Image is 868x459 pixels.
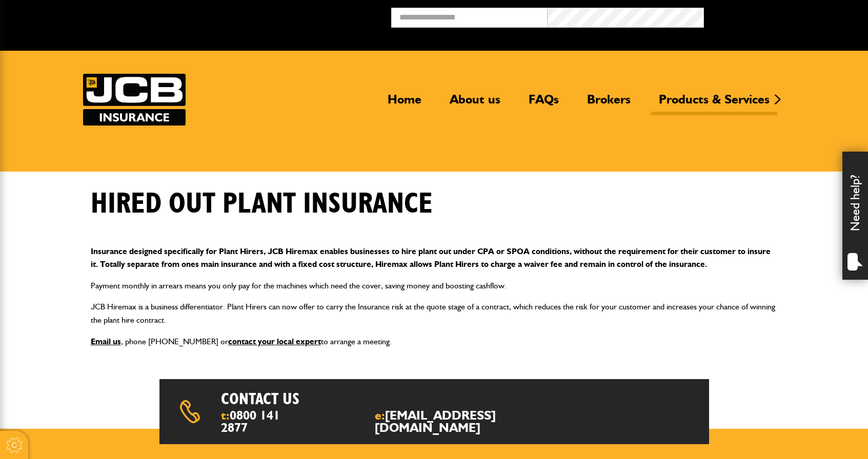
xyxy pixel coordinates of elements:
p: Payment monthly in arrears means you only pay for the machines which need the cover, saving money... [91,279,778,293]
a: FAQs [521,92,567,115]
h2: Contact us [221,389,461,409]
a: Brokers [579,92,638,115]
a: Email us [91,337,121,346]
div: Need help? [842,152,868,280]
p: JCB Hiremax is a business differentiator. Plant Hirers can now offer to carry the Insurance risk ... [91,300,778,326]
a: Home [380,92,429,115]
p: , phone [PHONE_NUMBER] or to arrange a meeting. [91,335,778,348]
a: [EMAIL_ADDRESS][DOMAIN_NAME] [375,408,496,435]
a: contact your local expert [228,337,321,346]
a: JCB Insurance Services [83,74,186,126]
img: JCB Insurance Services logo [83,74,186,126]
span: t: [221,409,289,434]
h1: Hired out plant insurance [91,187,433,221]
button: Broker Login [704,8,860,24]
a: About us [442,92,508,115]
span: e: [375,409,547,434]
a: 0800 141 2877 [221,408,280,435]
p: Insurance designed specifically for Plant Hirers, JCB Hiremax enables businesses to hire plant ou... [91,245,778,271]
a: Products & Services [651,92,777,115]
